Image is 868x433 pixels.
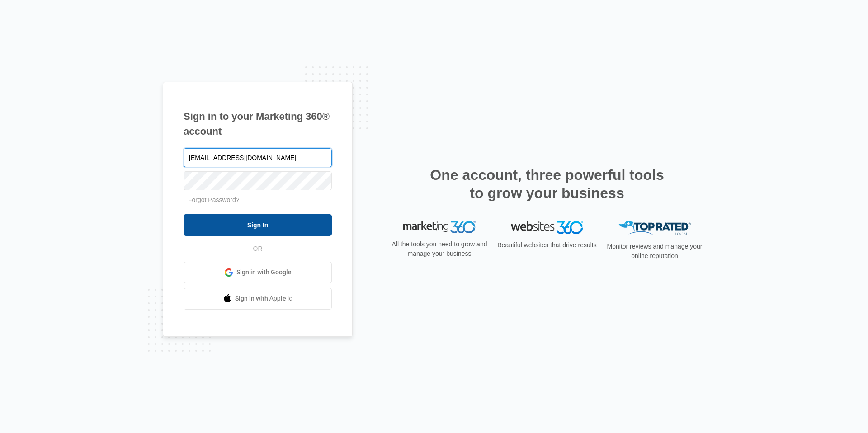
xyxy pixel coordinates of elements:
p: All the tools you need to grow and manage your business [389,240,490,259]
input: Email [184,148,332,167]
span: Sign in with Google [236,268,292,277]
img: Websites 360 [511,221,583,234]
img: Top Rated Local [618,221,691,236]
span: Sign in with Apple Id [235,294,293,303]
input: Sign In [184,214,332,236]
a: Sign in with Apple Id [184,288,332,310]
p: Beautiful websites that drive results [496,240,598,250]
a: Forgot Password? [188,196,240,203]
img: Marketing 360 [403,221,476,234]
p: Monitor reviews and manage your online reputation [604,242,705,261]
a: Sign in with Google [184,262,332,283]
span: OR [247,244,269,254]
h2: One account, three powerful tools to grow your business [427,166,667,202]
h1: Sign in to your Marketing 360® account [184,109,332,139]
